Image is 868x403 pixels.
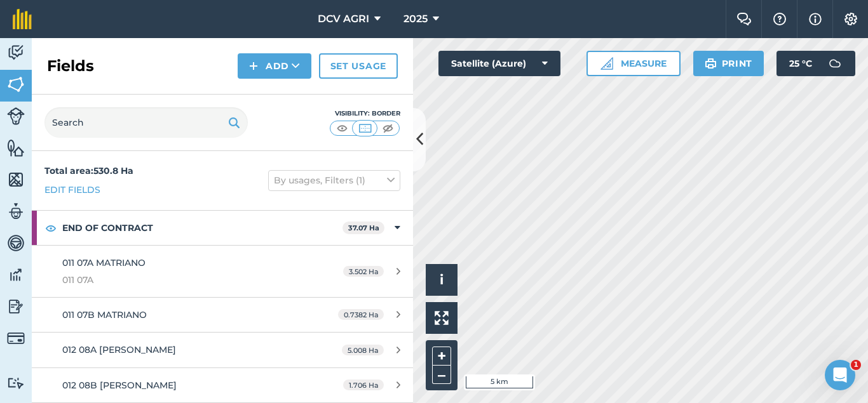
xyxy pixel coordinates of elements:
img: Ruler icon [600,57,613,70]
img: A question mark icon [772,13,787,25]
strong: Total area : 530.8 Ha [44,165,133,176]
img: svg+xml;base64,PD94bWwgdmVyc2lvbj0iMS4wIiBlbmNvZGluZz0idXRmLTgiPz4KPCEtLSBHZW5lcmF0b3I6IEFkb2JlIE... [7,329,25,347]
span: i [440,272,444,287]
img: A cog icon [843,13,858,25]
div: Visibility: Border [329,109,400,119]
a: 012 08B [PERSON_NAME]1.706 Ha [32,368,413,402]
img: fieldmargin Logo [13,9,32,29]
img: svg+xml;base64,PD94bWwgdmVyc2lvbj0iMS4wIiBlbmNvZGluZz0idXRmLTgiPz4KPCEtLSBHZW5lcmF0b3I6IEFkb2JlIE... [822,51,848,76]
button: Measure [587,51,681,76]
img: svg+xml;base64,PHN2ZyB4bWxucz0iaHR0cDovL3d3dy53My5vcmcvMjAwMC9zdmciIHdpZHRoPSI1NiIgaGVpZ2h0PSI2MC... [7,170,25,189]
img: Two speech bubbles overlapping with the left bubble in the forefront [736,13,752,25]
img: svg+xml;base64,PD94bWwgdmVyc2lvbj0iMS4wIiBlbmNvZGluZz0idXRmLTgiPz4KPCEtLSBHZW5lcmF0b3I6IEFkb2JlIE... [7,43,25,62]
img: svg+xml;base64,PD94bWwgdmVyc2lvbj0iMS4wIiBlbmNvZGluZz0idXRmLTgiPz4KPCEtLSBHZW5lcmF0b3I6IEFkb2JlIE... [7,107,25,125]
span: 011 07B MATRIANO [62,309,147,320]
button: i [426,264,458,296]
span: DCV AGRI [318,11,369,27]
img: svg+xml;base64,PD94bWwgdmVyc2lvbj0iMS4wIiBlbmNvZGluZz0idXRmLTgiPz4KPCEtLSBHZW5lcmF0b3I6IEFkb2JlIE... [7,202,25,221]
img: svg+xml;base64,PHN2ZyB4bWxucz0iaHR0cDovL3d3dy53My5vcmcvMjAwMC9zdmciIHdpZHRoPSI1NiIgaGVpZ2h0PSI2MC... [7,138,25,157]
a: Edit fields [44,183,100,197]
a: Set usage [319,53,398,79]
img: svg+xml;base64,PD94bWwgdmVyc2lvbj0iMS4wIiBlbmNvZGluZz0idXRmLTgiPz4KPCEtLSBHZW5lcmF0b3I6IEFkb2JlIE... [7,234,25,253]
a: 012 08A [PERSON_NAME]5.008 Ha [32,333,413,367]
img: svg+xml;base64,PHN2ZyB4bWxucz0iaHR0cDovL3d3dy53My5vcmcvMjAwMC9zdmciIHdpZHRoPSIxOCIgaGVpZ2h0PSIyNC... [45,220,57,235]
button: Satellite (Azure) [438,51,560,76]
button: By usages, Filters (1) [268,170,400,190]
img: svg+xml;base64,PHN2ZyB4bWxucz0iaHR0cDovL3d3dy53My5vcmcvMjAwMC9zdmciIHdpZHRoPSI1MCIgaGVpZ2h0PSI0MC... [357,122,373,135]
span: 011 07A MATRIANO [62,257,146,268]
img: svg+xml;base64,PHN2ZyB4bWxucz0iaHR0cDovL3d3dy53My5vcmcvMjAwMC9zdmciIHdpZHRoPSIxOSIgaGVpZ2h0PSIyNC... [228,115,240,130]
span: 012 08A [PERSON_NAME] [62,344,176,355]
img: svg+xml;base64,PHN2ZyB4bWxucz0iaHR0cDovL3d3dy53My5vcmcvMjAwMC9zdmciIHdpZHRoPSIxNCIgaGVpZ2h0PSIyNC... [249,58,258,74]
img: svg+xml;base64,PD94bWwgdmVyc2lvbj0iMS4wIiBlbmNvZGluZz0idXRmLTgiPz4KPCEtLSBHZW5lcmF0b3I6IEFkb2JlIE... [7,265,25,284]
a: 011 07A MATRIANO011 07A3.502 Ha [32,246,413,297]
span: 25 ° C [789,51,812,76]
img: svg+xml;base64,PD94bWwgdmVyc2lvbj0iMS4wIiBlbmNvZGluZz0idXRmLTgiPz4KPCEtLSBHZW5lcmF0b3I6IEFkb2JlIE... [7,297,25,316]
img: svg+xml;base64,PHN2ZyB4bWxucz0iaHR0cDovL3d3dy53My5vcmcvMjAwMC9zdmciIHdpZHRoPSIxOSIgaGVpZ2h0PSIyNC... [705,56,717,71]
img: svg+xml;base64,PHN2ZyB4bWxucz0iaHR0cDovL3d3dy53My5vcmcvMjAwMC9zdmciIHdpZHRoPSI1NiIgaGVpZ2h0PSI2MC... [7,75,25,94]
button: + [432,347,451,366]
img: svg+xml;base64,PHN2ZyB4bWxucz0iaHR0cDovL3d3dy53My5vcmcvMjAwMC9zdmciIHdpZHRoPSI1MCIgaGVpZ2h0PSI0MC... [380,122,396,135]
span: 2025 [403,11,428,27]
span: 1 [851,360,861,370]
span: 012 08B [PERSON_NAME] [62,380,177,391]
span: 5.008 Ha [342,345,384,355]
img: svg+xml;base64,PHN2ZyB4bWxucz0iaHR0cDovL3d3dy53My5vcmcvMjAwMC9zdmciIHdpZHRoPSI1MCIgaGVpZ2h0PSI0MC... [334,122,350,135]
img: svg+xml;base64,PHN2ZyB4bWxucz0iaHR0cDovL3d3dy53My5vcmcvMjAwMC9zdmciIHdpZHRoPSIxNyIgaGVpZ2h0PSIxNy... [809,11,822,27]
span: 3.502 Ha [343,266,384,277]
img: svg+xml;base64,PD94bWwgdmVyc2lvbj0iMS4wIiBlbmNvZGluZz0idXRmLTgiPz4KPCEtLSBHZW5lcmF0b3I6IEFkb2JlIE... [7,377,25,389]
h2: Fields [47,56,94,76]
div: END OF CONTRACT37.07 Ha [32,211,413,245]
img: Four arrows, one pointing top left, one top right, one bottom right and the last bottom left [435,311,449,325]
span: 0.7382 Ha [338,309,384,320]
iframe: Intercom live chat [825,360,855,390]
a: 011 07B MATRIANO0.7382 Ha [32,298,413,332]
button: 25 °C [776,51,855,76]
span: 011 07A [62,273,301,287]
button: Print [693,51,764,76]
button: – [432,366,451,384]
span: 1.706 Ha [343,380,384,390]
button: Add [238,53,311,79]
strong: 37.07 Ha [348,223,379,232]
strong: END OF CONTRACT [62,211,342,245]
input: Search [44,107,248,138]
